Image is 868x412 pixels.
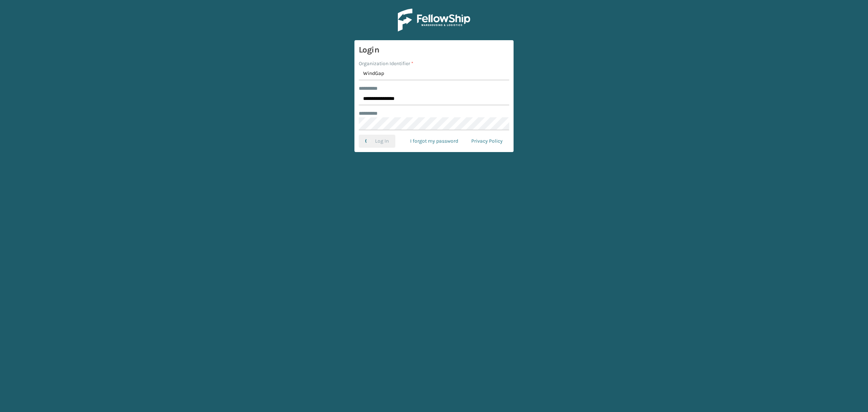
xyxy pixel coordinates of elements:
img: Logo [398,9,470,31]
h3: Login [359,45,509,55]
a: I forgot my password [404,135,465,148]
a: Privacy Policy [465,135,509,148]
label: Organization Identifier [359,60,413,67]
button: Log In [359,135,395,148]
